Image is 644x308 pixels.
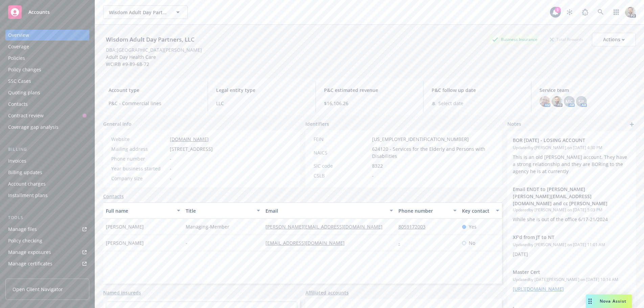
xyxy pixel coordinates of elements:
div: Quoting plans [8,87,40,98]
span: Nova Assist [600,298,626,304]
span: While she is out of the office 6/17-21/2024 [513,216,608,222]
a: - [398,240,406,246]
div: 1 [555,7,561,13]
div: Year business started [111,165,167,172]
span: - [170,165,171,172]
span: SP [578,98,584,105]
span: No [469,239,475,246]
div: FEIN [314,136,369,143]
div: Tools [5,214,89,221]
a: Invoices [5,156,89,166]
div: Mailing address [111,145,167,152]
span: LLC [216,100,307,107]
a: Billing updates [5,167,89,178]
div: Business Insurance [489,35,541,44]
span: P&C estimated revenue [324,87,415,94]
div: Invoices [8,156,26,166]
a: [URL][DOMAIN_NAME] [513,286,564,292]
button: Email [263,203,396,219]
div: Full name [106,207,173,214]
a: Stop snowing [563,5,576,19]
span: Updated by [DATE][PERSON_NAME] on [DATE] 10:14 AM [513,277,630,283]
div: Drag to move [586,294,594,308]
div: Actions [603,33,625,46]
a: Contacts [5,99,89,110]
div: Billing [5,146,89,153]
span: General info [103,120,132,127]
button: Nova Assist [586,294,632,308]
div: Contract review [8,110,44,121]
div: Wisdom Adult Day Partners, LLC [103,35,197,44]
div: SSC Cases [8,76,31,87]
div: XF'd from JT to NTUpdatedby [PERSON_NAME] on [DATE] 11:01 AM[DATE] [507,228,636,263]
div: Manage certificates [8,258,52,269]
a: Account charges [5,179,89,189]
span: Notes [507,120,521,128]
span: [STREET_ADDRESS] [170,145,213,152]
div: Account charges [8,179,46,189]
div: Phone number [111,155,167,162]
div: Website [111,136,167,143]
span: Updated by [PERSON_NAME] on [DATE] 11:01 AM [513,242,630,248]
span: Identifiers [305,120,329,127]
a: Accounts [5,3,89,22]
span: MC [566,98,573,105]
div: Installment plans [8,190,48,201]
a: Manage files [5,224,89,235]
a: Report a Bug [578,5,592,19]
div: NAICS [314,149,369,156]
a: Switch app [609,5,623,19]
div: Total Rewards [546,35,586,44]
span: Adult Day Health Care WCIRB #9-89-68-72 [106,54,156,67]
span: Managing-Member [186,223,229,230]
button: Full name [103,203,183,219]
div: CSLB [314,172,369,179]
a: Manage exposures [5,247,89,258]
span: 624120 - Services for the Elderly and Persons with Disabilities [372,145,494,160]
div: Manage files [8,224,37,235]
span: Service team [539,87,630,94]
button: Title [183,203,263,219]
a: Policy checking [5,235,89,246]
a: Quoting plans [5,87,89,98]
div: Email ENDT to [PERSON_NAME] [PERSON_NAME][EMAIL_ADDRESS][DOMAIN_NAME] and cc [PERSON_NAME]Updated... [507,180,636,228]
span: - [170,175,171,182]
div: Coverage gap analysis [8,122,59,133]
a: Contacts [103,193,124,200]
button: Phone number [396,203,460,219]
span: Open Client Navigator [13,286,63,293]
a: add [628,120,636,128]
img: photo [552,96,562,107]
span: Updated by [PERSON_NAME] on [DATE] 5:03 PM [513,207,630,213]
span: Account type [109,87,200,94]
span: Accounts [28,9,50,15]
img: photo [539,96,550,107]
div: Coverage [8,41,29,52]
button: Key contact [459,203,502,219]
span: - [186,239,187,246]
a: Overview [5,30,89,41]
span: Updated by [PERSON_NAME] on [DATE] 4:30 PM [513,145,630,151]
div: Overview [8,30,29,41]
a: Policy changes [5,64,89,75]
a: Coverage [5,41,89,52]
span: [PERSON_NAME] [106,223,144,230]
a: 8059172003 [398,223,431,230]
span: Email ENDT to [PERSON_NAME] [PERSON_NAME][EMAIL_ADDRESS][DOMAIN_NAME] and cc [PERSON_NAME] [513,186,613,207]
div: BOR [DATE] - LOSING ACCOUNTUpdatedby [PERSON_NAME] on [DATE] 4:30 PMThis is an old [PERSON_NAME] ... [507,131,636,180]
span: Yes [469,223,477,230]
div: Phone number [398,207,450,214]
div: Policy changes [8,64,41,75]
span: [US_EMPLOYER_IDENTIFICATION_NUMBER] [372,136,469,143]
div: Key contact [462,207,492,214]
span: Select date [438,100,463,107]
span: This is an old [PERSON_NAME] account. They have a strong relationship and they are BORing to the ... [513,154,628,174]
div: DBA: [GEOGRAPHIC_DATA][PERSON_NAME] [106,46,202,53]
a: Coverage gap analysis [5,122,89,133]
a: Named insureds [103,289,141,296]
span: XF'd from JT to NT [513,234,613,241]
span: P&C follow up date [432,87,523,94]
button: Wisdom Adult Day Partners, LLC [103,5,188,19]
a: Manage certificates [5,258,89,269]
span: Wisdom Adult Day Partners, LLC [109,9,167,16]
